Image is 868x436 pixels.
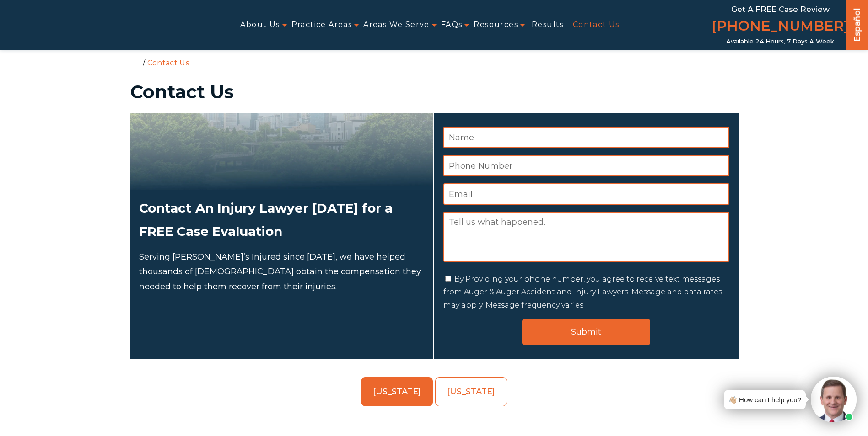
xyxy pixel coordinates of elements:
[441,15,463,35] a: FAQs
[139,250,424,294] p: Serving [PERSON_NAME]’s Injured since [DATE], we have helped thousands of [DEMOGRAPHIC_DATA] obta...
[240,15,280,35] a: About Us
[363,15,430,35] a: Areas We Serve
[443,275,722,310] label: By Providing your phone number, you agree to receive text messages from Auger & Auger Accident an...
[731,5,830,14] span: Get a FREE Case Review
[130,113,433,190] img: Attorneys
[443,155,729,176] input: Phone Number
[474,15,518,35] a: Resources
[5,14,148,36] img: Auger & Auger Accident and Injury Lawyers Logo
[522,319,650,345] input: Submit
[435,377,507,406] a: [US_STATE]
[532,15,564,35] a: Results
[573,15,620,35] a: Contact Us
[443,183,729,205] input: Email
[443,127,729,148] input: Name
[132,58,140,66] a: Home
[145,58,191,67] li: Contact Us
[726,38,834,45] span: Available 24 Hours, 7 Days a Week
[361,377,433,406] a: [US_STATE]
[712,16,849,38] a: [PHONE_NUMBER]
[130,83,739,101] h1: Contact Us
[291,15,352,35] a: Practice Areas
[139,197,424,243] h2: Contact An Injury Lawyer [DATE] for a FREE Case Evaluation
[728,393,801,406] div: 👋🏼 How can I help you?
[811,377,857,422] img: Intaker widget Avatar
